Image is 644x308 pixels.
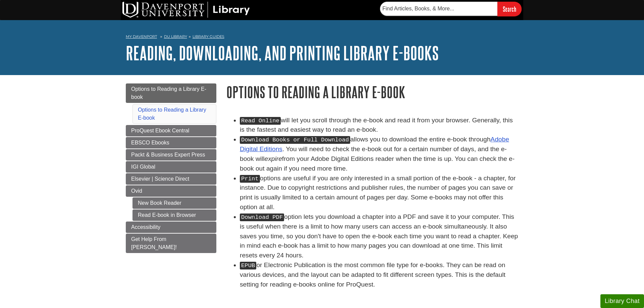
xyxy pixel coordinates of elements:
a: Reading, Downloading, and Printing Library E-books [126,43,439,63]
a: Packt & Business Expert Press [126,149,216,161]
input: Search [497,2,522,16]
span: Options to Reading a Library E-book [131,86,206,100]
a: Options to Reading a Library E-book [138,107,206,121]
kbd: Print [240,175,260,183]
form: Searches DU Library's articles, books, and more [380,2,522,16]
h1: Options to Reading a Library E-book [226,83,518,101]
nav: breadcrumb [126,32,518,43]
li: options are useful if you are only interested in a small portion of the e-book - a chapter, for i... [240,174,518,212]
a: DU Library [164,34,187,39]
li: will let you scroll through the e-book and read it from your browser. Generally, this is the fast... [240,116,518,135]
a: Options to Reading a Library E-book [126,83,216,103]
li: allows you to download the entire e-book through . You will need to check the e-book out for a ce... [240,135,518,173]
kbd: Read Online [240,117,281,125]
span: IGI Global [131,164,155,170]
li: or Electronic Publication is the most common file type for e-books. They can be read on various d... [240,260,518,290]
span: Packt & Business Expert Press [131,152,205,158]
a: Elsevier | Science Direct [126,173,216,185]
span: ProQuest Ebook Central [131,128,189,133]
span: Elsevier | Science Direct [131,176,189,182]
a: My Davenport [126,34,157,40]
kbd: Download PDF [240,213,284,221]
kbd: EPUB [240,262,256,269]
span: Ovid [131,188,142,194]
a: Get Help From [PERSON_NAME]! [126,234,216,253]
a: Read E-book in Browser [132,209,216,221]
a: IGI Global [126,161,216,173]
button: Library Chat [600,294,644,308]
a: EBSCO Ebooks [126,137,216,148]
a: New Book Reader [132,197,216,209]
img: DU Library [122,2,250,18]
em: expire [265,155,282,162]
span: EBSCO Ebooks [131,140,169,145]
kbd: Download Books or Full Download [240,136,350,144]
span: Accessibility [131,224,160,230]
a: Ovid [126,185,216,197]
li: option lets you download a chapter into a PDF and save it to your computer. This is useful when t... [240,212,518,260]
div: Guide Page Menu [126,83,216,253]
input: Find Articles, Books, & More... [380,2,497,16]
a: Library Guides [193,34,224,39]
span: Get Help From [PERSON_NAME]! [131,236,177,250]
a: ProQuest Ebook Central [126,125,216,136]
a: Accessibility [126,222,216,233]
